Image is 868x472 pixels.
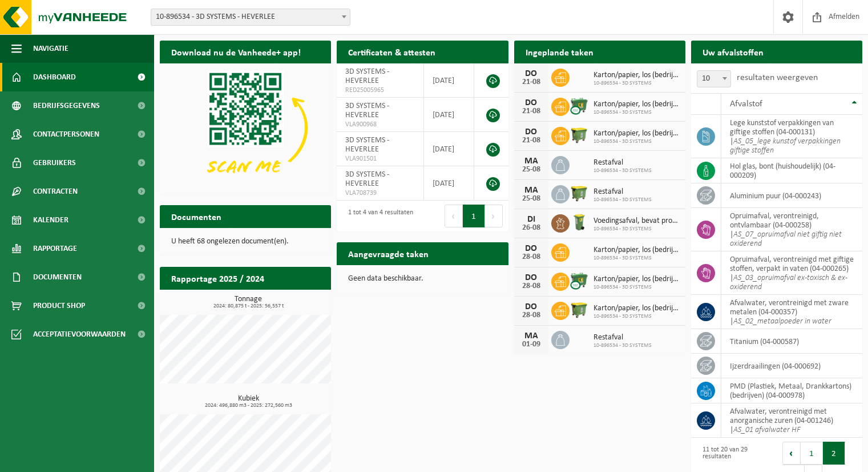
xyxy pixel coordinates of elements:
[782,442,801,465] button: Previous
[445,205,463,227] button: Previous
[246,289,330,312] a: Bekijk rapportage
[520,302,543,311] div: DO
[733,426,800,434] i: AS_01 afvalwater HF
[721,251,862,295] td: opruimafval, verontreinigd met giftige stoffen, verpakt in vaten (04-000265) |
[594,138,680,145] span: 10-896534 - 3D SYSTEMS
[33,120,99,149] span: Contactpersonen
[520,127,543,137] div: DO
[721,158,862,183] td: hol glas, bont (huishoudelijk) (04-000209)
[691,41,775,63] h2: Uw afvalstoffen
[345,136,389,154] span: 3D SYSTEMS - HEVERLEE
[594,187,652,197] span: Restafval
[721,115,862,158] td: lege kunststof verpakkingen van giftige stoffen (04-000131) |
[33,206,68,234] span: Kalender
[594,80,680,87] span: 10-896534 - 3D SYSTEMS
[348,275,496,283] p: Geen data beschikbaar.
[721,378,862,403] td: PMD (Plastiek, Metaal, Drankkartons) (bedrijven) (04-000978)
[594,246,680,255] span: Karton/papier, los (bedrijven)
[520,186,543,195] div: MA
[345,189,415,198] span: VLA708739
[160,63,331,192] img: Download de VHEPlus App
[345,102,389,119] span: 3D SYSTEMS - HEVERLEE
[33,320,126,349] span: Acceptatievoorwaarden
[520,273,543,282] div: DO
[594,333,652,342] span: Restafval
[594,71,680,80] span: Karton/papier, los (bedrijven)
[801,442,823,465] button: 1
[520,137,543,145] div: 21-08
[165,295,331,309] h3: Tonnage
[520,69,543,78] div: DO
[520,244,543,253] div: DO
[424,63,474,98] td: [DATE]
[570,213,589,232] img: WB-0140-HPE-GN-50
[160,205,233,227] h2: Documenten
[594,284,680,291] span: 10-896534 - 3D SYSTEMS
[730,274,847,291] i: AS_03_opruimafval ex-toxisch & ex-oxiderend
[520,282,543,290] div: 28-08
[33,149,76,177] span: Gebruikers
[697,70,731,87] span: 10
[520,78,543,86] div: 21-08
[594,217,680,226] span: Voedingsafval, bevat producten van dierlijke oorsprong, onverpakt, categorie 3
[520,311,543,319] div: 28-08
[160,267,276,289] h2: Rapportage 2025 / 2024
[570,183,589,203] img: WB-1100-HPE-GN-50
[514,41,605,63] h2: Ingeplande taken
[594,304,680,313] span: Karton/papier, los (bedrijven)
[733,317,831,326] i: AS_02_metaalpoeder in water
[520,166,543,174] div: 25-08
[721,295,862,329] td: afvalwater, verontreinigd met zware metalen (04-000357) |
[520,215,543,224] div: DI
[33,34,68,63] span: Navigatie
[485,205,503,227] button: Next
[424,98,474,132] td: [DATE]
[594,158,652,167] span: Restafval
[337,242,440,265] h2: Aangevraagde taken
[337,41,447,63] h2: Certificaten & attesten
[424,132,474,166] td: [DATE]
[570,96,589,115] img: WB-0660-CU
[730,137,841,155] i: AS_05_lege kunstof verpakkingen giftige stoffen
[520,98,543,107] div: DO
[721,329,862,354] td: titanium (04-000587)
[594,167,652,174] span: 10-896534 - 3D SYSTEMS
[33,234,77,263] span: Rapportage
[463,205,485,227] button: 1
[171,238,320,246] p: U heeft 68 ongelezen document(en).
[594,129,680,138] span: Karton/papier, los (bedrijven)
[730,230,842,248] i: AS_07_opruimafval niet giftig niet oxiderend
[165,303,331,309] span: 2024: 80,875 t - 2025: 56,557 t
[721,354,862,378] td: ijzerdraailingen (04-000692)
[721,183,862,208] td: aluminium puur (04-000243)
[520,195,543,203] div: 25-08
[33,91,100,120] span: Bedrijfsgegevens
[520,224,543,232] div: 26-08
[33,291,85,320] span: Product Shop
[165,403,331,409] span: 2024: 496,880 m3 - 2025: 272,560 m3
[345,120,415,129] span: VLA900968
[570,271,589,290] img: WB-0660-CU
[160,41,312,63] h2: Download nu de Vanheede+ app!
[165,395,331,409] h3: Kubiek
[151,9,350,26] span: 10-896534 - 3D SYSTEMS - HEVERLEE
[594,100,680,109] span: Karton/papier, los (bedrijven)
[721,208,862,251] td: opruimafval, verontreinigd, ontvlambaar (04-000258) |
[730,99,762,109] span: Afvalstof
[594,109,680,116] span: 10-896534 - 3D SYSTEMS
[520,157,543,166] div: MA
[33,63,76,91] span: Dashboard
[594,342,652,349] span: 10-896534 - 3D SYSTEMS
[345,170,389,188] span: 3D SYSTEMS - HEVERLEE
[697,71,730,87] span: 10
[33,263,82,291] span: Documenten
[33,177,78,206] span: Contracten
[594,226,680,233] span: 10-896534 - 3D SYSTEMS
[345,86,415,95] span: RED25005965
[520,341,543,349] div: 01-09
[570,300,589,319] img: WB-1100-HPE-GN-50
[342,203,413,229] div: 1 tot 4 van 4 resultaten
[520,331,543,341] div: MA
[737,73,818,82] label: resultaten weergeven
[594,255,680,262] span: 10-896534 - 3D SYSTEMS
